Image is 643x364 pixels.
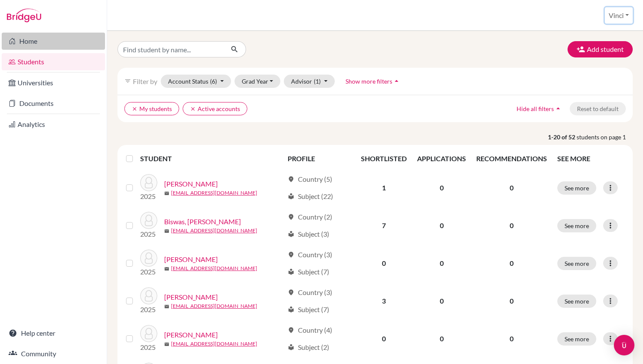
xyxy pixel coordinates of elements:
button: See more [557,219,596,232]
p: 0 [476,183,547,193]
i: clear [132,106,138,112]
span: location_on [288,251,294,258]
button: Add student [568,41,633,57]
span: local_library [288,193,294,200]
a: [PERSON_NAME] [164,292,218,302]
span: Filter by [133,77,157,85]
i: clear [190,106,196,112]
p: 2025 [140,267,157,277]
img: Chan, Allison [140,250,157,267]
a: [PERSON_NAME] [164,179,218,189]
button: Hide all filtersarrow_drop_up [509,102,570,115]
td: 3 [356,282,412,320]
button: Grad Year [234,75,281,88]
td: 1 [356,169,412,207]
span: local_library [288,306,294,313]
div: Subject (22) [288,191,333,202]
a: Help center [2,325,105,342]
div: Country (3) [288,250,332,260]
a: Universities [2,74,105,91]
td: 0 [412,244,471,282]
a: Home [2,33,105,50]
a: [EMAIL_ADDRESS][DOMAIN_NAME] [171,340,257,348]
span: local_library [288,268,294,275]
i: arrow_drop_up [392,77,401,85]
a: Analytics [2,116,105,133]
div: Subject (2) [288,342,329,352]
th: RECOMMENDATIONS [471,148,552,169]
p: 0 [476,334,547,344]
a: [EMAIL_ADDRESS][DOMAIN_NAME] [171,265,257,272]
td: 0 [356,320,412,358]
span: mail [164,266,169,271]
p: 0 [476,258,547,268]
span: (6) [210,78,217,85]
p: 2025 [140,304,157,315]
span: location_on [288,289,294,296]
a: Students [2,53,105,70]
button: Account Status(6) [161,75,231,88]
button: See more [557,257,596,270]
button: Vinci [605,7,633,24]
div: Country (3) [288,287,332,298]
td: 7 [356,207,412,244]
button: clearMy students [124,102,179,115]
button: See more [557,332,596,346]
p: 0 [476,296,547,306]
a: [PERSON_NAME] [164,254,218,265]
img: Chan, Chloe [140,325,157,342]
td: 0 [412,320,471,358]
th: STUDENT [140,148,282,169]
div: Country (2) [288,212,332,222]
a: [PERSON_NAME] [164,330,218,340]
div: Open Intercom Messenger [614,335,634,355]
span: Show more filters [346,78,392,85]
button: See more [557,181,596,195]
a: [EMAIL_ADDRESS][DOMAIN_NAME] [171,227,257,235]
img: Biswas, SHUBAN SAMRAT [140,212,157,229]
td: 0 [356,244,412,282]
a: Community [2,345,105,362]
th: SEE MORE [552,148,629,169]
span: mail [164,342,169,347]
th: PROFILE [282,148,356,169]
div: Country (5) [288,174,332,184]
div: Subject (7) [288,267,329,277]
span: mail [164,304,169,309]
input: Find student by name... [117,41,224,57]
button: clearActive accounts [183,102,247,115]
button: See more [557,295,596,308]
span: local_library [288,231,294,238]
span: students on page 1 [577,132,633,141]
a: [EMAIL_ADDRESS][DOMAIN_NAME] [171,302,257,310]
img: Bridge-U [7,9,41,22]
span: (1) [314,78,321,85]
td: 0 [412,169,471,207]
span: local_library [288,344,294,351]
button: Reset to default [570,102,626,115]
span: location_on [288,176,294,183]
div: Subject (3) [288,229,329,239]
p: 2025 [140,191,157,202]
span: location_on [288,327,294,334]
th: APPLICATIONS [412,148,471,169]
button: Show more filtersarrow_drop_up [338,75,408,88]
span: Hide all filters [517,105,554,112]
span: mail [164,229,169,234]
td: 0 [412,207,471,244]
a: Documents [2,95,105,112]
div: Country (4) [288,325,332,335]
td: 0 [412,282,471,320]
i: filter_list [124,78,131,84]
p: 0 [476,220,547,231]
p: 2025 [140,342,157,352]
span: location_on [288,214,294,220]
a: [EMAIL_ADDRESS][DOMAIN_NAME] [171,189,257,197]
button: Advisor(1) [284,75,335,88]
img: Barnes, Ella [140,174,157,191]
img: Chan, Chloe [140,287,157,304]
a: Biswas, [PERSON_NAME] [164,217,241,227]
i: arrow_drop_up [554,104,562,113]
p: 2025 [140,229,157,239]
th: SHORTLISTED [356,148,412,169]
